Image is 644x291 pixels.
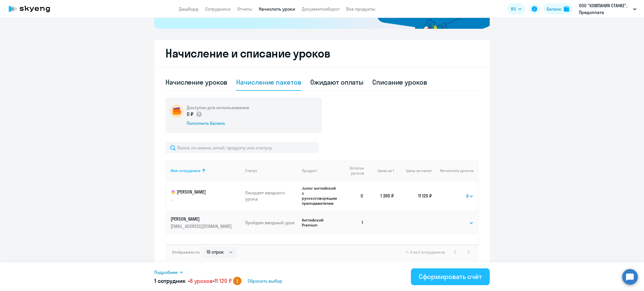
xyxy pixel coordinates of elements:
[245,190,298,202] p: Ожидает вводного урока
[302,168,340,173] div: Продукт
[507,3,525,15] button: RU
[171,168,200,173] div: Имя сотрудника
[340,181,368,211] td: 0
[165,142,319,153] input: Поиск по имени, email, продукту или статусу
[432,161,478,181] th: Начислить уроков
[372,78,427,87] div: Списание уроков
[171,189,233,195] p: [PERSON_NAME]
[344,166,364,176] span: Остаток уроков
[394,161,432,181] th: Цена за пакет
[411,268,490,285] button: Сформировать счёт
[190,277,213,284] span: 8 уроков
[205,6,231,12] a: Сотрудники
[302,6,340,12] a: Документооборот
[214,277,232,284] span: 11 120 ₽
[419,272,482,281] div: Сформировать счёт
[171,216,233,222] p: [PERSON_NAME]
[179,6,198,12] a: Дашборд
[171,216,241,229] a: [PERSON_NAME][EMAIL_ADDRESS][DOMAIN_NAME]
[172,250,200,255] span: Отображать по:
[171,189,241,203] a: child[PERSON_NAME]-
[154,277,231,285] h5: 1 сотрудник • •
[547,6,562,12] div: Баланс
[245,168,257,173] div: Статус
[165,47,479,60] h2: Начисление и списание уроков
[171,189,176,195] img: child
[171,223,233,229] p: [EMAIL_ADDRESS][DOMAIN_NAME]
[310,78,364,87] div: Ожидают оплаты
[344,166,368,176] div: Остаток уроков
[406,250,445,255] span: 1 - 2 из 2 сотрудников
[245,168,298,173] div: Статус
[245,220,298,226] p: Пройден вводный урок
[340,211,368,234] td: 1
[543,3,573,15] button: Балансbalance
[346,6,375,12] a: Все продукты
[564,6,569,12] img: balance
[171,168,241,173] div: Имя сотрудника
[154,269,177,276] span: Подробнее
[302,168,317,173] div: Продукт
[187,120,249,126] div: Пополнить баланс
[259,6,295,12] a: Начислить уроки
[579,2,631,16] p: ООО "КОМПАНИЯ СТАНКЕ", Предоплата
[170,104,183,118] img: wallet-circle.png
[248,278,282,284] span: Сбросить выбор
[236,78,301,87] div: Начисление пакетов
[171,197,233,203] p: -
[187,104,249,111] h5: Доступно для использования
[187,111,202,118] p: 0 ₽
[302,218,340,228] p: Английский Premium
[511,6,516,12] span: RU
[165,78,227,87] div: Начисление уроков
[368,181,394,211] td: 1 390 ₽
[368,161,394,181] th: Цена за 1
[394,181,432,211] td: 11 120 ₽
[302,186,340,206] p: Junior английский с русскоговорящим преподавателем
[576,2,639,16] button: ООО "КОМПАНИЯ СТАНКЕ", Предоплата
[237,6,252,12] a: Отчеты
